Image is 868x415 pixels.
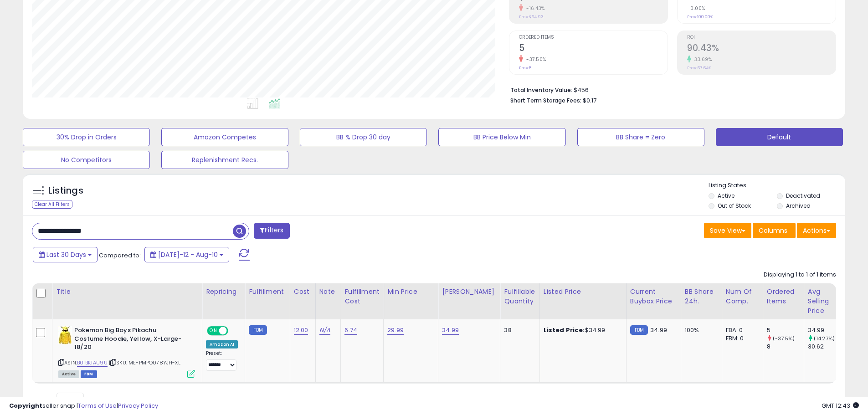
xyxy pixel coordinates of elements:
button: BB Share = Zero [577,128,704,146]
div: Clear All Filters [32,200,72,209]
span: $0.17 [583,96,596,105]
div: Preset: [206,350,238,371]
span: All listings currently available for purchase on Amazon [58,370,79,378]
span: ON [208,327,219,335]
div: Repricing [206,287,241,297]
h2: 5 [519,43,668,55]
button: Filters [254,223,289,239]
a: 12.00 [294,326,308,335]
div: 5 [767,326,804,334]
button: Actions [797,223,836,238]
button: 30% Drop in Orders [23,128,150,146]
button: No Competitors [23,151,150,169]
button: Replenishment Recs. [161,151,288,169]
div: Cost [294,287,312,297]
b: Short Term Storage Fees: [510,97,581,104]
button: BB % Drop 30 day [300,128,427,146]
span: ROI [687,35,836,40]
strong: Copyright [9,401,42,410]
span: OFF [227,327,241,335]
span: Ordered Items [519,35,668,40]
a: 29.99 [387,326,404,335]
small: -37.50% [523,56,546,63]
button: Amazon Competes [161,128,288,146]
small: FBM [249,325,267,335]
span: 34.99 [650,326,667,334]
span: Compared to: [99,251,141,260]
b: Listed Price: [544,326,585,334]
div: [PERSON_NAME] [442,287,496,297]
div: Note [319,287,337,297]
div: 100% [685,326,715,334]
div: 34.99 [808,326,845,334]
label: Active [718,192,734,200]
span: | SKU: ME-PMPO078YJH-XL [109,359,180,366]
a: 34.99 [442,326,459,335]
li: $456 [510,84,829,95]
a: B01BKTAU9U [77,359,108,367]
button: Default [716,128,843,146]
button: Last 30 Days [33,247,98,262]
div: Current Buybox Price [630,287,677,306]
a: Privacy Policy [118,401,158,410]
div: Num of Comp. [726,287,759,306]
small: (14.27%) [814,335,835,342]
a: 6.74 [344,326,357,335]
span: Columns [759,226,787,235]
h5: Listings [48,184,83,197]
div: FBM: 0 [726,334,756,343]
div: Displaying 1 to 1 of 1 items [764,271,836,279]
small: Prev: 100.00% [687,14,713,20]
small: FBM [630,325,648,335]
span: Show: entries [39,396,104,405]
div: Amazon AI [206,340,238,348]
small: (-37.5%) [773,335,795,342]
div: Fulfillable Quantity [504,287,535,306]
small: Prev: 8 [519,65,531,71]
div: FBA: 0 [726,326,756,334]
div: Fulfillment Cost [344,287,380,306]
div: $34.99 [544,326,619,334]
div: 30.62 [808,343,845,351]
span: 2025-09-10 12:43 GMT [822,401,859,410]
div: seller snap | | [9,402,158,410]
div: Listed Price [544,287,622,297]
small: 0.00% [687,5,705,12]
button: Save View [704,223,751,238]
img: 417ZPSCe4-L._SL40_.jpg [58,326,72,344]
div: ASIN: [58,326,195,377]
div: Ordered Items [767,287,800,306]
span: Last 30 Days [46,250,86,259]
span: [DATE]-12 - Aug-10 [158,250,218,259]
a: Terms of Use [78,401,117,410]
h2: 90.43% [687,43,836,55]
small: 33.69% [691,56,712,63]
div: Min Price [387,287,434,297]
div: Fulfillment [249,287,286,297]
small: Prev: 67.64% [687,65,711,71]
label: Out of Stock [718,202,751,210]
div: 8 [767,343,804,351]
label: Archived [786,202,811,210]
p: Listing States: [709,181,845,190]
small: Prev: $64.93 [519,14,544,20]
span: FBM [81,370,97,378]
div: BB Share 24h. [685,287,718,306]
b: Pokemon Big Boys Pikachu Costume Hoodie, Yellow, X-Large-18/20 [74,326,185,354]
button: Columns [753,223,796,238]
div: Title [56,287,198,297]
div: 38 [504,326,532,334]
small: -16.43% [523,5,545,12]
div: Avg Selling Price [808,287,841,316]
b: Total Inventory Value: [510,86,572,94]
label: Deactivated [786,192,820,200]
a: N/A [319,326,330,335]
button: [DATE]-12 - Aug-10 [144,247,229,262]
button: BB Price Below Min [438,128,565,146]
